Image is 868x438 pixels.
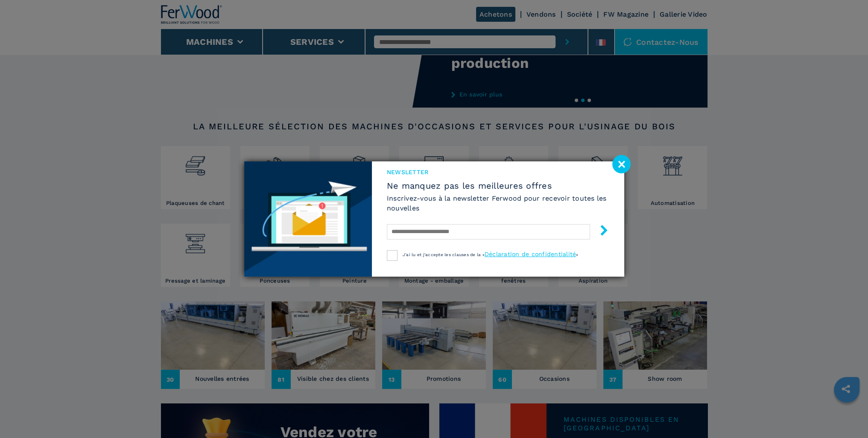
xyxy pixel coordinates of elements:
[387,181,609,191] span: Ne manquez pas les meilleures offres
[403,252,485,257] span: J'ai lu et j'accepte les clauses de la «
[485,251,576,257] a: Déclaration de confidentialité
[244,161,372,277] img: Newsletter image
[576,252,578,257] span: »
[387,168,609,176] span: Newsletter
[590,222,609,242] button: submit-button
[387,193,609,213] h6: Inscrivez-vous à la newsletter Ferwood pour recevoir toutes les nouvelles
